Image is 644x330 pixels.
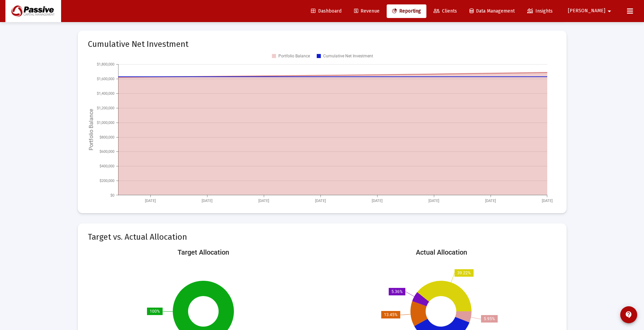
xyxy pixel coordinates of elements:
[99,135,114,139] text: $800,000
[392,8,421,14] span: Reporting
[542,199,553,203] text: [DATE]
[470,8,515,14] span: Data Management
[258,199,269,203] text: [DATE]
[97,120,114,125] text: $1,000,000
[428,4,462,18] a: Clients
[88,234,187,240] mat-card-title: Target vs. Actual Allocation
[387,4,426,18] a: Reporting
[464,4,520,18] a: Data Management
[99,178,114,183] text: $200,000
[522,4,558,18] a: Insights
[311,8,342,14] span: Dashboard
[97,91,114,95] text: $1,400,000
[315,199,326,203] text: [DATE]
[560,4,622,18] button: [PERSON_NAME]
[97,106,114,110] text: $1,200,000
[11,4,56,18] img: Dashboard
[349,4,385,18] a: Revenue
[88,109,94,150] text: Portfolio Balance
[485,199,496,203] text: [DATE]
[278,54,310,58] text: Portfolio Balance
[625,311,633,319] mat-icon: contact_support
[323,54,373,58] text: Cumulative Net Investment
[605,4,613,18] mat-icon: arrow_drop_down
[384,312,398,317] text: 13.45%
[99,164,114,168] text: $400,000
[306,4,347,18] a: Dashboard
[428,199,439,203] text: [DATE]
[484,316,495,321] text: 5.95%
[202,199,213,203] text: [DATE]
[527,8,553,14] span: Insights
[110,193,114,197] text: $0
[457,271,471,275] text: 39.22%
[97,62,114,66] text: $1,800,000
[178,248,229,256] text: Target Allocation
[99,149,114,153] text: $600,000
[434,8,457,14] span: Clients
[568,8,605,14] span: [PERSON_NAME]
[416,248,467,256] text: Actual Allocation
[97,76,114,81] text: $1,600,000
[145,199,156,203] text: [DATE]
[88,41,556,48] mat-card-title: Cumulative Net Investment
[391,289,403,294] text: 5.36%
[372,199,383,203] text: [DATE]
[150,309,160,314] text: 100%
[354,8,380,14] span: Revenue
